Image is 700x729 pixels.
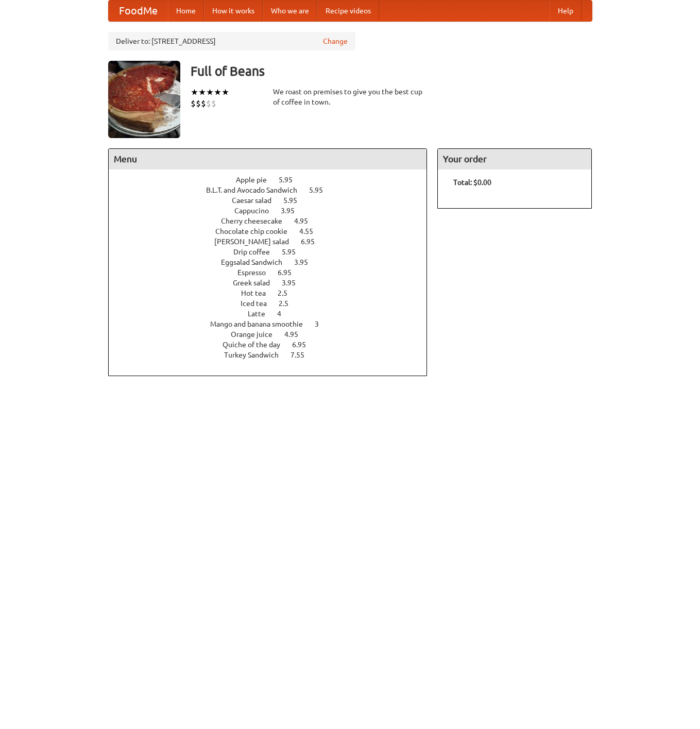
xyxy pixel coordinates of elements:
li: $ [206,98,211,109]
li: $ [211,98,216,109]
span: 4.95 [284,330,309,338]
a: Home [168,1,204,21]
span: 6.95 [292,341,316,349]
span: 3 [315,320,329,328]
span: 4 [277,310,292,318]
a: Help [550,1,582,21]
span: 5.95 [283,196,308,205]
a: Recipe videos [317,1,379,21]
a: FoodMe [109,1,168,21]
a: Iced tea 2.5 [241,299,308,308]
a: Cherry cheesecake 4.95 [221,217,327,225]
span: 5.95 [279,176,303,184]
a: Change [323,36,348,46]
a: Eggsalad Sandwich 3.95 [221,258,327,266]
span: Drip coffee [233,248,280,256]
span: Caesar salad [232,196,282,205]
li: ★ [214,87,221,98]
a: Turkey Sandwich 7.55 [224,351,323,359]
span: 4.95 [294,217,318,225]
h4: Menu [109,149,427,169]
a: Quiche of the day 6.95 [223,341,325,349]
span: Cappucino [234,207,279,215]
span: Chocolate chip cookie [215,227,298,235]
a: Orange juice 4.95 [231,330,317,338]
li: $ [191,98,196,109]
span: Turkey Sandwich [224,351,289,359]
li: ★ [206,87,214,98]
b: Total: $0.00 [453,178,491,187]
span: 3.95 [294,258,318,266]
span: 6.95 [301,238,325,246]
h3: Full of Beans [191,61,592,81]
a: Espresso 6.95 [237,268,311,277]
span: 5.95 [282,248,306,256]
li: ★ [221,87,229,98]
a: Greek salad 3.95 [233,279,315,287]
span: Hot tea [241,289,276,297]
span: 7.55 [291,351,315,359]
a: Who we are [263,1,317,21]
a: Caesar salad 5.95 [232,196,316,205]
span: Quiche of the day [223,341,291,349]
span: 4.55 [299,227,323,235]
div: Deliver to: [STREET_ADDRESS] [108,32,355,50]
span: Mango and banana smoothie [210,320,313,328]
a: Cappucino 3.95 [234,207,314,215]
a: [PERSON_NAME] salad 6.95 [214,238,334,246]
li: ★ [198,87,206,98]
li: $ [201,98,206,109]
div: We roast on premises to give you the best cup of coffee in town. [273,87,428,107]
a: Apple pie 5.95 [236,176,312,184]
li: $ [196,98,201,109]
span: 5.95 [309,186,333,194]
span: 2.5 [279,299,299,308]
a: Mango and banana smoothie 3 [210,320,338,328]
span: Espresso [237,268,276,277]
span: Iced tea [241,299,277,308]
span: 6.95 [278,268,302,277]
a: Hot tea 2.5 [241,289,306,297]
span: [PERSON_NAME] salad [214,238,299,246]
img: angular.jpg [108,61,180,138]
span: B.L.T. and Avocado Sandwich [206,186,308,194]
span: 3.95 [282,279,306,287]
span: Greek salad [233,279,280,287]
a: How it works [204,1,263,21]
h4: Your order [438,149,591,169]
span: Apple pie [236,176,277,184]
span: Cherry cheesecake [221,217,293,225]
span: Orange juice [231,330,283,338]
a: Chocolate chip cookie 4.55 [215,227,332,235]
li: ★ [191,87,198,98]
a: Drip coffee 5.95 [233,248,315,256]
a: Latte 4 [248,310,300,318]
span: 3.95 [281,207,305,215]
span: 2.5 [278,289,298,297]
span: Eggsalad Sandwich [221,258,293,266]
a: B.L.T. and Avocado Sandwich 5.95 [206,186,342,194]
span: Latte [248,310,276,318]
